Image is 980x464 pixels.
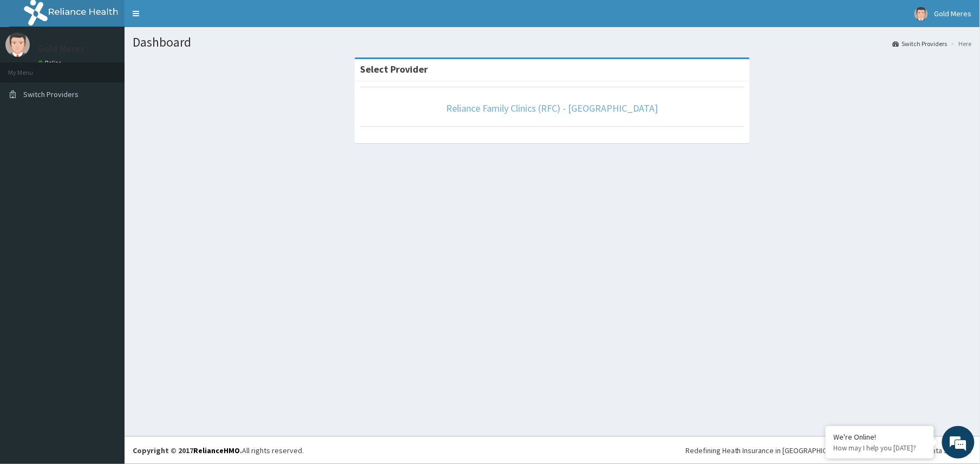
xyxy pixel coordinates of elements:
[133,446,242,455] strong: Copyright © 2017 .
[193,446,240,455] a: RelianceHMO
[23,89,79,99] span: Switch Providers
[5,33,30,57] img: User Image
[38,59,64,67] a: Online
[914,7,928,21] img: User Image
[447,102,658,114] a: Reliance Family Clinics (RFC) - [GEOGRAPHIC_DATA]
[949,39,972,48] li: Here
[834,432,926,442] div: We're Online!
[685,445,972,456] div: Redefining Heath Insurance in [GEOGRAPHIC_DATA] using Telemedicine and Data Science!
[133,35,972,49] h1: Dashboard
[125,436,980,464] footer: All rights reserved.
[893,39,948,48] a: Switch Providers
[935,9,972,18] span: Gold Meres
[38,44,84,54] p: Gold Meres
[834,443,926,453] p: How may I help you today?
[360,63,428,75] strong: Select Provider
